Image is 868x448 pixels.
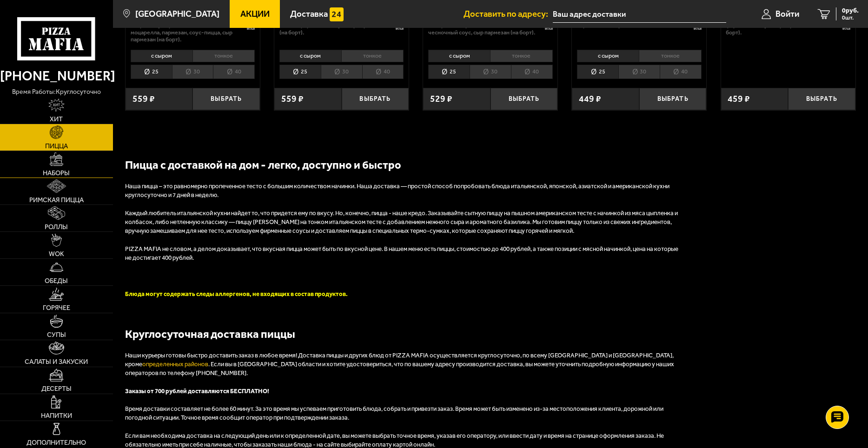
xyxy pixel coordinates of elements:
li: 40 [362,65,404,79]
span: Пицца [45,143,68,149]
li: 40 [213,65,255,79]
span: Войти [775,10,799,19]
span: 559 ₽ [281,94,304,103]
li: тонкое [490,50,552,63]
li: 25 [428,65,470,79]
span: 559 ₽ [133,94,155,103]
span: [GEOGRAPHIC_DATA] [135,10,219,19]
li: с сыром [279,50,341,63]
li: 30 [172,65,213,79]
li: тонкое [639,50,701,63]
span: Десерты [41,385,72,392]
li: 40 [511,65,553,79]
span: WOK [49,250,64,257]
button: Выбрать [788,88,855,110]
p: PIZZA MAFIA не словом, а делом доказывает, что вкусная пицца может быть по вкусной цене. В нашем ... [125,245,683,263]
li: с сыром [428,50,490,63]
p: Наши курьеры готовы быстро доставить заказ в любое время! Доставка пиццы и других блюд от PIZZA M... [125,351,683,378]
span: 0 шт. [842,15,859,20]
h2: Круглосуточная доставка пиццы [125,326,683,342]
span: 449 ₽ [579,94,601,103]
h2: Пицца с доставкой на дом - легко, доступно и быстро [125,157,683,173]
span: Роллы [45,224,68,230]
p: Наша пицца – это равномерно пропеченное тесто с большим количеством начинки. Наша доставка — прос... [125,182,683,200]
img: 15daf4d41897b9f0e9f617042186c801.svg [330,7,343,21]
li: 25 [279,65,321,79]
li: 25 [577,65,618,79]
li: 25 [131,65,172,79]
li: тонкое [192,50,255,63]
span: Акции [240,10,270,19]
p: Каждый любитель итальянской кухни найдет то, что придется ему по вкусу. Но, конечно, пицца - наше... [125,209,683,236]
span: Хит [50,116,63,122]
span: Доставить по адресу: [464,10,553,19]
li: 30 [618,65,660,79]
li: с сыром [577,50,639,63]
p: ветчина, пепперони, шампиньоны, паприка, лук красный, халапеньо, моцарелла, пармезан, соус-пицца,... [131,14,238,43]
b: Заказы от 700 рублей доставляются БЕСПЛАТНО! [125,388,269,395]
button: Выбрать [490,88,558,110]
font: Блюда могут содержать следы аллергенов, не входящих в состав продуктов. [125,290,348,297]
span: Напитки [41,412,72,419]
span: 0 руб. [842,7,859,14]
p: Время доставки составляет не более 60 минут. За это время мы успеваем приготовить блюда, собрать ... [125,405,683,422]
span: Дополнительно [27,439,86,446]
span: Наборы [43,170,70,176]
li: тонкое [341,50,404,63]
span: Салаты и закуски [25,358,88,365]
li: 40 [660,65,702,79]
li: 30 [470,65,511,79]
span: 459 ₽ [728,94,750,103]
a: определенных районов [142,361,208,368]
button: Выбрать [192,88,260,110]
input: Ваш адрес доставки [553,6,726,23]
span: Супы [47,331,66,338]
span: 529 ₽ [430,94,452,103]
button: Выбрать [342,88,409,110]
li: 30 [321,65,362,79]
button: Выбрать [639,88,707,110]
span: Обеды [45,277,68,284]
li: с сыром [131,50,192,63]
span: Горячее [43,304,70,311]
span: Доставка [290,10,328,19]
span: Римская пицца [29,197,84,203]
